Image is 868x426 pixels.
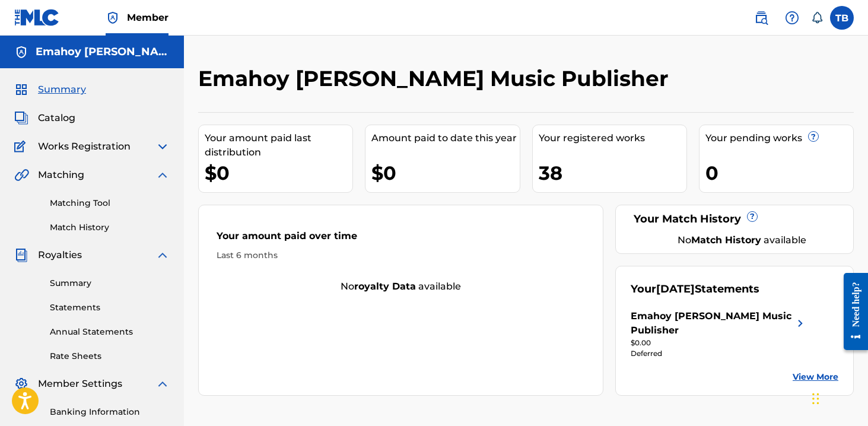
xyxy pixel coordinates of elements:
a: Public Search [749,6,773,30]
span: Member Settings [38,377,122,391]
div: $0 [205,160,352,186]
img: Member Settings [14,377,28,391]
div: Your amount paid last distribution [205,131,352,160]
div: Your Statements [631,281,759,297]
span: Catalog [38,111,75,125]
img: Top Rightsholder [106,11,120,25]
img: expand [155,139,170,154]
a: Emahoy [PERSON_NAME] Music Publisherright chevron icon$0.00Deferred [631,309,807,359]
img: Matching [14,168,29,182]
span: Royalties [38,248,82,262]
div: 38 [539,160,686,186]
a: Rate Sheets [50,350,170,363]
a: SummarySummary [14,82,86,97]
div: Last 6 months [217,249,585,262]
div: Drag [812,381,819,417]
div: No available [646,233,838,247]
strong: royalty data [354,281,416,292]
img: Summary [14,82,28,97]
a: Statements [50,301,170,314]
div: Your pending works [705,131,853,145]
div: $0 [371,160,519,186]
strong: Match History [691,234,761,246]
span: Member [127,11,168,24]
span: Matching [38,168,84,182]
span: Summary [38,82,86,97]
a: Matching Tool [50,197,170,209]
div: Your Match History [631,211,838,227]
div: No available [199,279,603,294]
span: Works Registration [38,139,131,154]
img: Accounts [14,45,28,59]
img: MLC Logo [14,9,60,26]
img: expand [155,377,170,391]
iframe: Resource Center [835,264,868,360]
div: $0.00 [631,338,807,348]
div: Emahoy [PERSON_NAME] Music Publisher [631,309,793,338]
iframe: Chat Widget [809,369,868,426]
span: ? [809,132,818,141]
a: Match History [50,221,170,234]
h2: Emahoy [PERSON_NAME] Music Publisher [198,65,675,92]
a: View More [793,371,838,383]
h5: Emahoy Tsege Mariam Music Publisher [36,45,170,59]
a: Annual Statements [50,326,170,338]
a: Banking Information [50,406,170,418]
div: 0 [705,160,853,186]
div: User Menu [830,6,854,30]
div: Amount paid to date this year [371,131,519,145]
a: Summary [50,277,170,290]
div: Your registered works [539,131,686,145]
img: Catalog [14,111,28,125]
div: Help [780,6,804,30]
div: Deferred [631,348,807,359]
img: help [785,11,799,25]
div: Notifications [811,12,823,24]
img: Works Registration [14,139,30,154]
img: Royalties [14,248,28,262]
span: [DATE] [656,282,695,295]
img: search [754,11,768,25]
span: ? [748,212,757,221]
div: Your amount paid over time [217,229,585,249]
img: expand [155,248,170,262]
a: CatalogCatalog [14,111,75,125]
img: right chevron icon [793,309,807,338]
img: expand [155,168,170,182]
